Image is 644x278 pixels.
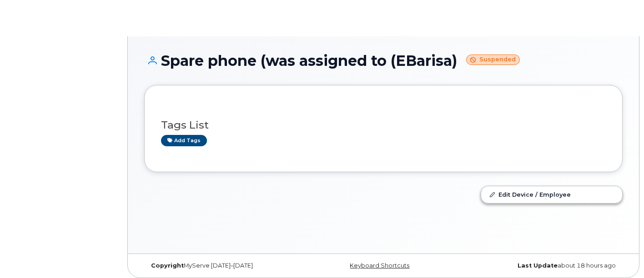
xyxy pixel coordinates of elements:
h3: Tags List [161,119,606,131]
small: Suspended [466,55,520,65]
a: Edit Device / Employee [481,186,622,203]
strong: Copyright [151,262,184,269]
div: MyServe [DATE]–[DATE] [144,262,304,269]
a: Add tags [161,135,207,146]
a: Keyboard Shortcuts [350,262,409,269]
strong: Last Update [518,262,558,269]
div: about 18 hours ago [463,262,623,269]
h1: Spare phone (was assigned to (EBarisa) [144,53,623,69]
